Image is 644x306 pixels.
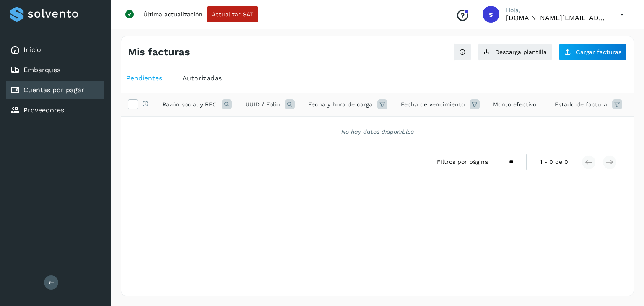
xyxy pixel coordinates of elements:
[23,86,84,94] a: Cuentas por pagar
[555,100,607,109] span: Estado de factura
[6,81,104,99] div: Cuentas por pagar
[207,6,258,22] button: Actualizar SAT
[212,11,253,17] span: Actualizar SAT
[143,10,203,18] p: Última actualización
[493,100,536,109] span: Monto efectivo
[6,61,104,79] div: Embarques
[559,43,627,61] button: Cargar facturas
[478,43,552,61] button: Descarga plantilla
[495,49,547,55] span: Descarga plantilla
[506,7,607,14] p: Hola,
[437,158,492,166] span: Filtros por página :
[6,41,104,59] div: Inicio
[23,106,64,114] a: Proveedores
[23,46,41,54] a: Inicio
[576,49,621,55] span: Cargar facturas
[506,14,607,22] p: solvento.sl@segmail.co
[245,100,280,109] span: UUID / Folio
[162,100,217,109] span: Razón social y RFC
[182,74,222,82] span: Autorizadas
[128,46,190,58] h4: Mis facturas
[540,158,568,166] span: 1 - 0 de 0
[6,101,104,119] div: Proveedores
[23,66,60,74] a: Embarques
[308,100,372,109] span: Fecha y hora de carga
[126,74,162,82] span: Pendientes
[132,127,623,136] div: No hay datos disponibles
[401,100,465,109] span: Fecha de vencimiento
